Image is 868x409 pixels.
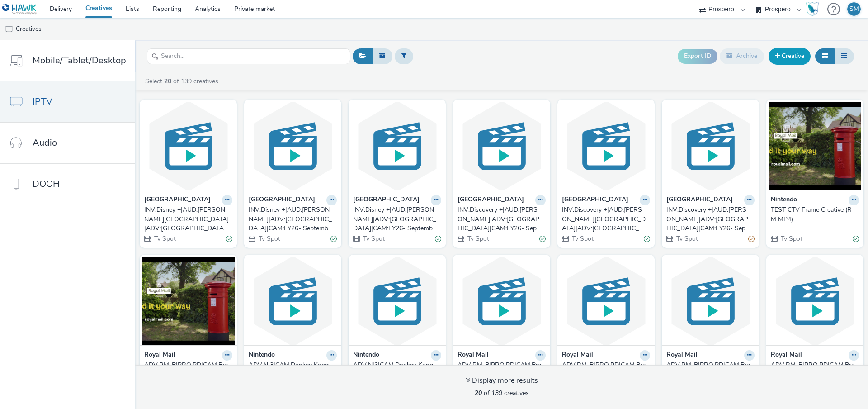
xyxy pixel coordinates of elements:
div: Valid [644,234,650,243]
img: Hawk Academy [806,2,819,16]
img: INV:Disney +|AUD:Claire Conquest|ADV:Iceland|CAM:FY26- September Only|CHA:Video|PLA:Prospero|TEC:... [246,102,339,190]
span: Tv Spot [467,234,489,243]
button: Grid [815,48,835,64]
a: ADV:RM-B|PRO:PD|CAM:Brand SVOD 25|CHA:CTV / SVOD|PLA:Prospero|INV:Discovery+|TEC:N/A|PHA:|OBJ:Awa... [666,361,755,388]
img: INV:Discovery +|AUD:Claire London|ADV:Iceland|CAM:FY26- September Only|CHA:Video|PLA:Prospero|TEC... [560,102,652,190]
a: ADV:RM-B|PRO:PD|CAM:Brand SVOD 25|CHA:CTV / SVOD|PLA:Prospero|INV:Disney+|TEC:N/A|PHA:|OBJ:Awaren... [458,361,546,388]
div: Partially valid [748,234,755,243]
div: INV:Disney +|AUD:[PERSON_NAME]|ADV:[GEOGRAPHIC_DATA]|CAM:FY26- September Only|CHA:Video|PLA:Prosp... [249,205,333,233]
strong: 20 [475,389,482,397]
strong: 20 [164,77,171,86]
strong: Nintendo [249,350,275,361]
div: ADV:RM-B|PRO:PD|CAM:Brand SVOD 25|CHA:CTV / SVOD|PLA:Prospero|INV:Discovery+|TEC:N/A|PHA:|OBJ:Awa... [144,361,229,388]
strong: Royal Mail [771,350,802,361]
strong: Nintendo [771,195,797,205]
div: ADV:RM-B|PRO:PD|CAM:Brand SVOD 25|CHA:CTV / SVOD|PLA:Prospero|INV:Disney+|TEC:N/A|PHA:|OBJ:Awaren... [562,361,646,388]
span: Tv Spot [780,234,802,243]
strong: [GEOGRAPHIC_DATA] [666,195,733,205]
a: INV:Discovery +|AUD:[PERSON_NAME]|ADV:[GEOGRAPHIC_DATA]|CAM:FY26- September Only|CHA:Video|PLA:Pr... [666,205,755,233]
div: Valid [539,234,546,243]
a: Select of 139 creatives [144,77,222,86]
strong: Nintendo [353,350,379,361]
span: Mobile/Tablet/Desktop [33,54,126,67]
div: Display more results [466,376,538,386]
span: Tv Spot [675,234,698,243]
strong: Royal Mail [458,350,489,361]
div: ADV:NI3|CAM:Donkey Kong Bananza|CHA:CTV / SVOD|PLA:Prospero|INV:Frame|TEC:N/A|PHA:|OBJ:Awareness|... [353,361,438,388]
span: Tv Spot [362,234,385,243]
a: TEST CTV Frame Creative (RM MP4) [771,205,859,224]
a: Creative [769,48,811,64]
div: ADV:RM-B|PRO:PD|CAM:Brand SVOD 25|CHA:CTV / SVOD|PLA:Prospero|INV:Disney+|TEC:N/A|PHA:|OBJ:Awaren... [458,361,542,388]
a: Hawk Academy [806,2,823,16]
img: INV:Disney +|AUD:Claire Heartland|ADV:Iceland|CAM:FY26- September Only|CHA:Video|PLA:Prospero|TEC... [351,102,443,190]
div: INV:Disney +|AUD:[PERSON_NAME][GEOGRAPHIC_DATA]|ADV:[GEOGRAPHIC_DATA]|CAM:FY26- September Only|CH... [144,205,229,233]
img: ADV:RM-B|PRO:PD|CAM:Brand SVOD 25|CHA:CTV / SVOD|PLA:Prospero|INV:Discovery+|TEC:N/A|PHA:|OBJ:Awa... [664,257,757,345]
a: INV:Discovery +|AUD:[PERSON_NAME]|ADV:[GEOGRAPHIC_DATA]|CAM:FY26- September Only|CHA:Video|PLA:Pr... [458,205,546,233]
span: Tv Spot [258,234,280,243]
div: Valid [330,234,337,243]
strong: Royal Mail [144,350,175,361]
strong: Royal Mail [666,350,698,361]
div: Valid [226,234,232,243]
img: INV:Discovery +|AUD:Claire Heartland|ADV:Iceland|CAM:FY26- September Only|CHA:Video|PLA:Prospero|... [664,102,757,190]
div: ADV:RM-B|PRO:PD|CAM:Brand SVOD 25|CHA:CTV / SVOD|PLA:Prospero|INV:Disney+|TEC:N/A|PHA:|OBJ:Awaren... [771,361,855,388]
a: INV:Disney +|AUD:[PERSON_NAME][GEOGRAPHIC_DATA]|ADV:[GEOGRAPHIC_DATA]|CAM:FY26- September Only|CH... [144,205,232,233]
img: undefined Logo [2,4,37,15]
span: of 139 creatives [475,389,529,397]
button: Table [834,48,854,64]
button: Archive [720,48,764,64]
div: INV:Discovery +|AUD:[PERSON_NAME]|ADV:[GEOGRAPHIC_DATA]|CAM:FY26- September Only|CHA:Video|PLA:Pr... [458,205,542,233]
img: ADV:NI3|CAM:Donkey Kong Bananza|CHA:CTV / SVOD|PLA:Prospero|INV:Frame|TEC:N/A|PHA:|OBJ:Awareness|... [351,257,443,345]
a: INV:Discovery +|AUD:[PERSON_NAME][GEOGRAPHIC_DATA]|ADV:[GEOGRAPHIC_DATA]|CAM:FY26- September Only... [562,205,650,233]
div: INV:Disney +|AUD:[PERSON_NAME]|ADV:[GEOGRAPHIC_DATA]|CAM:FY26- September Only|CHA:Video|PLA:Prosp... [353,205,438,233]
div: Valid [853,234,859,243]
img: INV:Disney +|AUD:Claire London|ADV:Iceland|CAM:FY26- September Only|CHA:Video|PLA:Prospero|TEC:Gr... [142,102,235,190]
a: ADV:RM-B|PRO:PD|CAM:Brand SVOD 25|CHA:CTV / SVOD|PLA:Prospero|INV:Disney+|TEC:N/A|PHA:|OBJ:Awaren... [771,361,859,388]
span: IPTV [33,95,52,108]
a: ADV:RM-B|PRO:PD|CAM:Brand SVOD 25|CHA:CTV / SVOD|PLA:Prospero|INV:Disney+|TEC:N/A|PHA:|OBJ:Awaren... [562,361,650,388]
img: TEST CTV Frame Creative (RM MP4) visual [769,102,861,190]
div: ADV:RM-B|PRO:PD|CAM:Brand SVOD 25|CHA:CTV / SVOD|PLA:Prospero|INV:Discovery+|TEC:N/A|PHA:|OBJ:Awa... [666,361,751,388]
div: TEST CTV Frame Creative (RM MP4) [771,205,855,224]
img: ADV:RM-B|PRO:PD|CAM:Brand SVOD 25|CHA:CTV / SVOD|PLA:Prospero|INV:Disney+|TEC:N/A|PHA:|OBJ:Awaren... [560,257,652,345]
div: ADV:NI3|CAM:Donkey Kong Bananza|CHA:CTV / SVOD|PLA:Prospero|INV:Frame|TEC:N/A|PHA:|OBJ:Awareness|... [249,361,333,388]
a: ADV:NI3|CAM:Donkey Kong Bananza|CHA:CTV / SVOD|PLA:Prospero|INV:Frame|TEC:N/A|PHA:|OBJ:Awareness|... [249,361,337,388]
div: SM [849,2,859,16]
a: INV:Disney +|AUD:[PERSON_NAME]|ADV:[GEOGRAPHIC_DATA]|CAM:FY26- September Only|CHA:Video|PLA:Prosp... [249,205,337,233]
span: Tv Spot [153,234,176,243]
button: Export ID [678,49,717,63]
div: INV:Discovery +|AUD:[PERSON_NAME][GEOGRAPHIC_DATA]|ADV:[GEOGRAPHIC_DATA]|CAM:FY26- September Only... [562,205,646,233]
img: ADV:RM-B|PRO:PD|CAM:Brand SVOD 25|CHA:CTV / SVOD|PLA:Prospero|INV:Disney+|TEC:N/A|PHA:|OBJ:Awaren... [455,257,548,345]
a: ADV:NI3|CAM:Donkey Kong Bananza|CHA:CTV / SVOD|PLA:Prospero|INV:Frame|TEC:N/A|PHA:|OBJ:Awareness|... [353,361,441,388]
img: tv [5,25,14,34]
span: DOOH [33,177,60,190]
strong: [GEOGRAPHIC_DATA] [144,195,211,205]
span: Audio [33,136,57,149]
strong: Royal Mail [562,350,593,361]
div: Valid [435,234,441,243]
a: INV:Disney +|AUD:[PERSON_NAME]|ADV:[GEOGRAPHIC_DATA]|CAM:FY26- September Only|CHA:Video|PLA:Prosp... [353,205,441,233]
img: ADV:RM-B|PRO:PD|CAM:Brand SVOD 25|CHA:CTV / SVOD|PLA:Prospero|INV:Disney+|TEC:N/A|PHA:|OBJ:Awaren... [769,257,861,345]
img: ADV:NI3|CAM:Donkey Kong Bananza|CHA:CTV / SVOD|PLA:Prospero|INV:Frame|TEC:N/A|PHA:|OBJ:Awareness|... [246,257,339,345]
strong: [GEOGRAPHIC_DATA] [458,195,524,205]
strong: [GEOGRAPHIC_DATA] [353,195,420,205]
span: Tv Spot [571,234,594,243]
img: INV:Discovery +|AUD:Claire Conquest|ADV:Iceland|CAM:FY26- September Only|CHA:Video|PLA:Prospero|T... [455,102,548,190]
a: ADV:RM-B|PRO:PD|CAM:Brand SVOD 25|CHA:CTV / SVOD|PLA:Prospero|INV:Discovery+|TEC:N/A|PHA:|OBJ:Awa... [144,361,232,388]
strong: [GEOGRAPHIC_DATA] [249,195,315,205]
strong: [GEOGRAPHIC_DATA] [562,195,628,205]
input: Search... [147,48,350,64]
div: INV:Discovery +|AUD:[PERSON_NAME]|ADV:[GEOGRAPHIC_DATA]|CAM:FY26- September Only|CHA:Video|PLA:Pr... [666,205,751,233]
img: ADV:RM-B|PRO:PD|CAM:Brand SVOD 25|CHA:CTV / SVOD|PLA:Prospero|INV:Discovery+|TEC:N/A|PHA:|OBJ:Awa... [142,257,235,345]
